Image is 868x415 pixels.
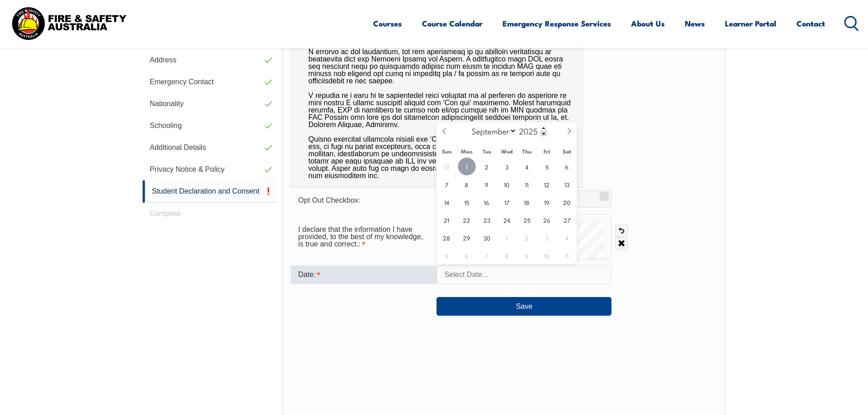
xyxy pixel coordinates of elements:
span: October 7, 2025 [478,246,496,264]
span: October 2, 2025 [518,229,536,246]
span: October 4, 2025 [558,229,576,246]
span: September 4, 2025 [518,158,536,175]
a: Emergency Contact [143,71,278,93]
span: September 3, 2025 [498,158,516,175]
input: Year [517,125,547,136]
span: September 26, 2025 [538,211,556,229]
span: September 25, 2025 [518,211,536,229]
a: Undo [615,224,628,237]
span: Tue [477,149,497,154]
span: September 20, 2025 [558,193,576,211]
span: Fri [537,149,557,154]
div: Date is required. [291,266,437,284]
span: September 2, 2025 [478,158,496,175]
span: October 5, 2025 [438,246,456,264]
span: Wed [497,149,517,154]
a: Emergency Response Services [503,11,611,36]
span: October 10, 2025 [538,246,556,264]
span: September 1, 2025 [458,158,476,175]
span: September 27, 2025 [558,211,576,229]
span: September 24, 2025 [498,211,516,229]
span: September 9, 2025 [478,175,496,193]
span: September 14, 2025 [438,193,456,211]
span: Sat [557,149,577,154]
span: September 29, 2025 [458,229,476,246]
span: September 19, 2025 [538,193,556,211]
a: Learner Portal [725,11,776,36]
span: September 12, 2025 [538,175,556,193]
span: September 6, 2025 [558,158,576,175]
a: About Us [631,11,665,36]
button: Save [437,297,611,315]
span: October 9, 2025 [518,246,536,264]
span: Sun [437,149,457,154]
span: September 18, 2025 [518,193,536,211]
span: September 21, 2025 [438,211,456,229]
span: Thu [517,149,537,154]
div: L ipsumdolors amet co A el sed doeiusmo tem incididun utla etdol ma ali en admini veni, qu nostru... [291,5,582,187]
a: Schooling [143,115,278,137]
span: August 31, 2025 [438,158,456,175]
span: September 7, 2025 [438,175,456,193]
a: Course Calendar [422,11,483,36]
span: September 13, 2025 [558,175,576,193]
span: Mon [457,149,477,154]
a: Nationality [143,93,278,115]
span: September 16, 2025 [478,193,496,211]
a: Contact [796,11,825,36]
span: September 30, 2025 [478,229,496,246]
a: News [685,11,705,36]
span: September 28, 2025 [438,229,456,246]
span: October 8, 2025 [498,246,516,264]
span: September 23, 2025 [478,211,496,229]
span: September 11, 2025 [518,175,536,193]
span: October 3, 2025 [538,229,556,246]
span: September 5, 2025 [538,158,556,175]
span: September 15, 2025 [458,193,476,211]
span: September 17, 2025 [498,193,516,211]
a: Privacy Notice & Policy [143,159,278,180]
span: October 11, 2025 [558,246,576,264]
span: September 8, 2025 [458,175,476,193]
span: October 6, 2025 [458,246,476,264]
span: September 22, 2025 [458,211,476,229]
a: Courses [373,11,402,36]
span: September 10, 2025 [498,175,516,193]
span: October 1, 2025 [498,229,516,246]
a: Clear [615,237,628,250]
span: Opt Out Checkbox: [298,196,360,204]
a: Additional Details [143,137,278,159]
select: Month [467,125,517,137]
input: Select Date... [437,265,611,284]
a: Student Declaration and Consent [143,180,278,203]
a: Address [143,49,278,71]
div: I declare that the information I have provided, to the best of my knowledge, is true and correct.... [291,221,437,253]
